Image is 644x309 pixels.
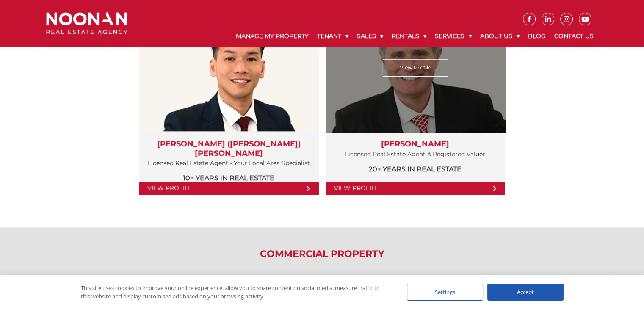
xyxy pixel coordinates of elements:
[147,173,310,183] p: 10+ years in Real Estate
[232,25,313,47] a: Manage My Property
[524,25,550,47] a: Blog
[487,284,564,301] div: Accept
[382,59,448,77] a: View Profile
[334,140,497,149] h3: [PERSON_NAME]
[407,284,483,301] div: Settings
[46,12,127,35] img: Noonan Real Estate Agency
[550,25,598,47] a: Contact Us
[431,25,476,47] a: Services
[40,248,604,259] h2: Commercial Property
[313,25,353,47] a: Tenant
[139,182,318,195] a: View Profile
[147,140,310,158] h3: [PERSON_NAME] ([PERSON_NAME]) [PERSON_NAME]
[147,158,310,168] p: Licensed Real Estate Agent - Your Local Area Specialist
[326,182,505,195] a: View Profile
[476,25,524,47] a: About Us
[387,25,431,47] a: Rentals
[334,149,497,160] p: Licensed Real Estate Agent & Registered Valuer
[81,284,390,301] div: This site uses cookies to improve your online experience, allow you to share content on social me...
[334,164,497,174] p: 20+ years in Real Estate
[353,25,387,47] a: Sales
